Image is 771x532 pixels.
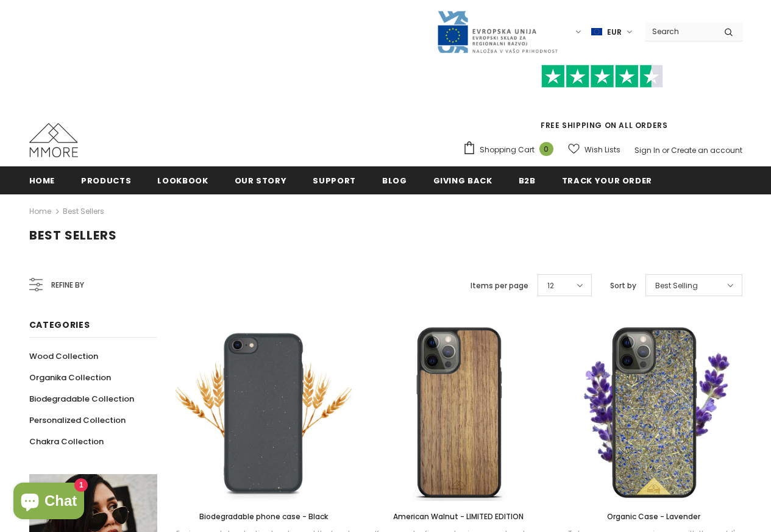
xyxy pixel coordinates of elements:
span: 0 [539,142,553,156]
a: Home [29,204,51,219]
span: Blog [382,175,407,186]
a: Biodegradable phone case - Black [176,510,352,523]
a: Create an account [671,145,742,155]
span: Home [29,175,55,186]
span: FREE SHIPPING ON ALL ORDERS [463,70,742,130]
span: Refine by [51,278,84,292]
a: B2B [519,166,536,194]
span: Biodegradable phone case - Black [199,511,328,522]
span: Track your order [562,175,652,186]
span: EUR [607,26,622,38]
span: Personalized Collection [29,414,126,426]
span: or [662,145,669,155]
a: Our Story [235,166,287,194]
span: B2B [519,175,536,186]
a: Lookbook [157,166,208,194]
a: Track your order [562,166,652,194]
a: support [313,166,356,194]
a: Home [29,166,55,194]
span: 12 [547,280,554,292]
a: Javni Razpis [436,26,558,37]
span: American Walnut - LIMITED EDITION [393,511,524,522]
a: Organika Collection [29,367,111,388]
a: Organic Case - Lavender [566,510,742,523]
a: Personalized Collection [29,410,126,431]
span: Organika Collection [29,372,111,383]
span: Biodegradable Collection [29,393,134,405]
span: Wish Lists [584,144,620,156]
a: Chakra Collection [29,431,104,452]
span: support [313,175,356,186]
span: Best Sellers [29,227,117,244]
label: Sort by [610,280,636,292]
a: Best Sellers [63,206,104,216]
iframe: Customer reviews powered by Trustpilot [463,88,742,119]
span: Best Selling [655,280,698,292]
a: Blog [382,166,407,194]
span: Shopping Cart [480,144,535,156]
label: Items per page [471,280,528,292]
img: MMORE Cases [29,123,78,157]
span: Organic Case - Lavender [607,511,700,522]
span: Categories [29,319,90,331]
span: Wood Collection [29,350,98,362]
a: Giving back [433,166,492,194]
a: Shopping Cart 0 [463,141,560,159]
span: Giving back [433,175,492,186]
span: Lookbook [157,175,208,186]
img: Javni Razpis [436,10,558,54]
a: Wish Lists [568,139,620,160]
span: Our Story [235,175,287,186]
a: Products [81,166,131,194]
a: Biodegradable Collection [29,388,134,410]
inbox-online-store-chat: Shopify online store chat [10,483,88,522]
img: Trust Pilot Stars [541,65,663,88]
a: Wood Collection [29,346,98,367]
span: Chakra Collection [29,436,104,447]
a: American Walnut - LIMITED EDITION [371,510,547,523]
a: Sign In [634,145,660,155]
input: Search Site [645,23,715,40]
span: Products [81,175,131,186]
